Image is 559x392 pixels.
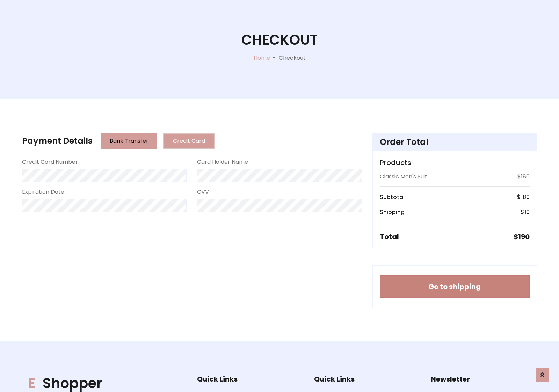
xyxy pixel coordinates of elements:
[22,158,78,166] label: Credit Card Number
[524,208,530,216] span: 10
[380,194,405,200] h6: Subtotal
[380,137,530,147] h4: Order Total
[431,375,537,383] h5: Newsletter
[380,209,405,215] h6: Shipping
[270,54,279,62] p: -
[22,375,175,392] a: EShopper
[197,375,303,383] h5: Quick Links
[163,133,215,149] button: Credit Card
[517,172,530,181] p: $180
[279,54,306,62] p: Checkout
[241,31,318,48] h1: Checkout
[521,193,530,201] span: 180
[197,188,209,196] label: CVV
[518,232,530,242] span: 190
[514,232,530,241] h5: $
[314,375,420,383] h5: Quick Links
[380,172,427,181] p: Classic Men's Suit
[254,54,270,62] a: Home
[380,158,530,167] h5: Products
[101,133,157,149] button: Bank Transfer
[22,375,175,392] h1: Shopper
[22,136,93,146] h4: Payment Details
[380,275,530,298] button: Go to shipping
[197,158,248,166] label: Card Holder Name
[517,194,530,200] h6: $
[22,188,64,196] label: Expiration Date
[521,209,530,215] h6: $
[380,232,399,241] h5: Total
